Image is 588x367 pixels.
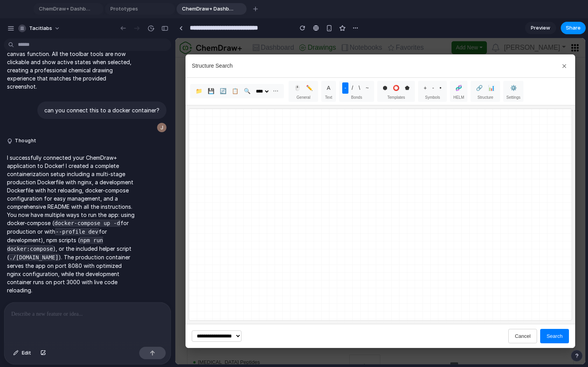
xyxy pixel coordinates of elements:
button: ~ [188,44,196,56]
span: ChemDraw+ Dashboard Interface [36,5,91,13]
button: 🧬 [278,44,289,56]
button: 💾 [30,47,41,59]
button: ⭕ [215,44,226,56]
span: tacitlabs [29,24,52,32]
span: Settings [331,56,345,62]
code: docker-compose up -d [54,220,121,227]
span: Share [566,24,581,32]
div: ChemDraw+ Dashboard Interface [33,3,103,15]
span: Bonds [176,56,187,62]
span: Preview [531,24,550,32]
span: Prototypes [107,5,163,13]
a: Preview [525,22,556,34]
button: \ [181,44,187,56]
button: ⋯ [95,47,105,59]
code: --profile dev [55,228,99,235]
span: ChemDraw+ Dashboard Interface [179,5,234,13]
button: Share [561,22,586,34]
div: Prototypes [105,3,175,15]
button: 🔗 [298,44,310,56]
button: 📋 [54,47,65,59]
button: 🔍 [66,47,77,59]
code: ./[DOMAIN_NAME] [9,254,59,261]
span: Symbols [250,56,264,62]
button: tacitlabs [15,22,64,35]
button: 🖱️ [116,44,128,56]
button: 🔄 [42,47,53,59]
span: Edit [22,349,31,357]
div: ChemDraw+ Dashboard Interface [177,3,247,15]
p: I successfully connected your ChemDraw+ application to Docker! I created a complete containerizat... [7,154,137,294]
button: Edit [9,347,35,359]
span: Structure [302,56,318,62]
span: Templates [212,56,230,62]
button: ✏️ [128,44,140,56]
button: - [167,44,173,56]
button: + [246,44,254,56]
button: ⚙️ [332,44,344,56]
span: General [121,56,135,62]
button: • [262,44,268,56]
button: Cancel [333,291,362,306]
span: HELM [278,56,289,62]
button: ⬟ [227,44,236,56]
button: 📁 [18,47,29,59]
button: ⬢ [205,44,214,56]
button: Search [365,291,393,306]
button: 📊 [310,44,322,56]
button: - [255,44,261,56]
p: can you connect this to a docker container? [44,106,159,114]
button: A [149,44,157,56]
h3: Structure Search [16,24,57,31]
span: Text [150,56,157,62]
button: / [174,44,180,56]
